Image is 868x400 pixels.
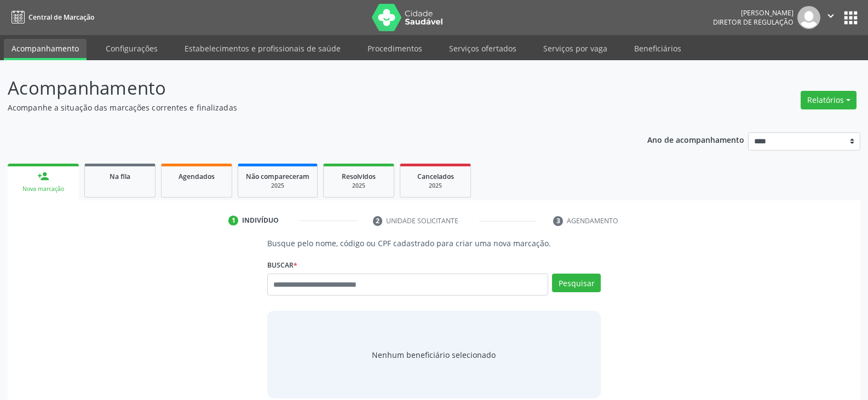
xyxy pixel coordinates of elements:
[441,39,524,58] a: Serviços ofertados
[37,170,49,182] div: person_add
[246,182,309,190] div: 2025
[647,132,744,146] p: Ano de acompanhamento
[110,172,130,181] span: Na fila
[713,8,794,18] div: [PERSON_NAME]
[8,74,605,102] p: Acompanhamento
[177,39,348,58] a: Estabelecimentos e profissionais de saúde
[626,39,689,58] a: Beneficiários
[841,8,860,27] button: apps
[15,185,71,193] div: Nova marcação
[797,6,820,29] img: img
[417,172,454,181] span: Cancelados
[552,274,601,292] button: Pesquisar
[98,39,165,58] a: Configurações
[713,18,794,27] span: Diretor de regulação
[228,216,238,225] div: 1
[179,172,215,181] span: Agendados
[8,8,94,26] a: Central de Marcação
[267,237,601,249] p: Busque pelo nome, código ou CPF cadastrado para criar uma nova marcação.
[8,102,605,113] p: Acompanhe a situação das marcações correntes e finalizadas
[820,6,841,29] button: 
[242,216,279,225] div: Indivíduo
[246,172,309,181] span: Não compareceram
[825,10,837,22] i: 
[360,39,430,58] a: Procedimentos
[801,91,856,109] button: Relatórios
[331,182,386,190] div: 2025
[536,39,615,58] a: Serviços por vaga
[408,182,463,190] div: 2025
[342,172,376,181] span: Resolvidos
[372,349,496,361] span: Nenhum beneficiário selecionado
[28,13,94,22] span: Central de Marcação
[267,257,297,274] label: Buscar
[4,39,87,60] a: Acompanhamento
